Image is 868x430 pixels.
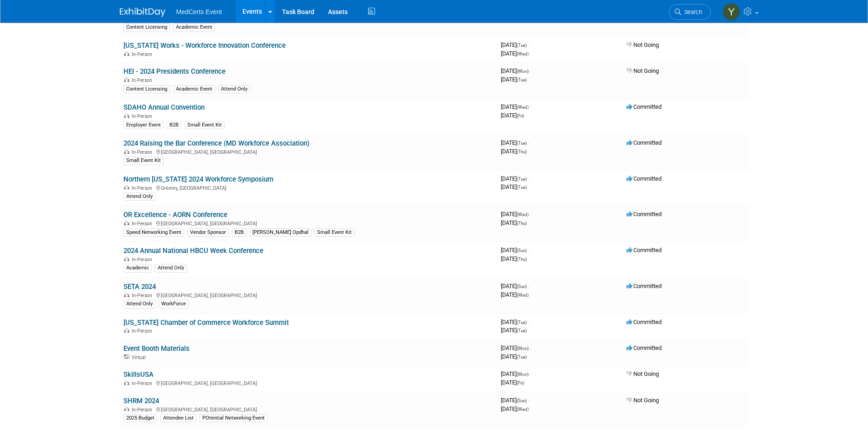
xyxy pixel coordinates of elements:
[124,354,129,359] img: Virtual Event
[123,67,226,76] a: HEI - 2024 Presidents Conference
[132,51,155,57] span: In-Person
[173,85,215,93] div: Academic Event
[132,354,148,360] span: Virtual
[530,67,531,74] span: -
[124,221,129,225] img: In-Person Event
[501,183,527,190] span: [DATE]
[132,328,155,334] span: In-Person
[627,319,662,325] span: Committed
[501,319,529,325] span: [DATE]
[124,149,129,154] img: In-Person Event
[501,353,527,360] span: [DATE]
[132,113,155,119] span: In-Person
[528,319,529,325] span: -
[123,370,154,379] a: SkillsUSA
[501,148,527,155] span: [DATE]
[123,219,493,227] div: [GEOGRAPHIC_DATA], [GEOGRAPHIC_DATA]
[187,228,229,237] div: Vendor Sponsor
[517,284,527,289] span: (Sun)
[501,405,529,412] span: [DATE]
[232,228,247,237] div: B2B
[627,139,662,146] span: Committed
[501,344,531,351] span: [DATE]
[132,257,155,263] span: In-Person
[501,112,524,119] span: [DATE]
[501,67,531,74] span: [DATE]
[517,105,529,110] span: (Wed)
[528,41,529,48] span: -
[159,300,189,308] div: WorkForce
[530,344,531,351] span: -
[200,414,267,422] div: POtential Networking Event
[627,283,662,289] span: Committed
[627,344,662,351] span: Committed
[501,255,527,262] span: [DATE]
[185,121,225,129] div: Small Event Kit
[124,380,129,385] img: In-Person Event
[123,344,190,353] a: Event Booth Materials
[123,184,493,191] div: Greeley, [GEOGRAPHIC_DATA]
[517,149,527,154] span: (Thu)
[124,113,129,118] img: In-Person Event
[123,414,157,422] div: 2025 Budget
[627,175,662,182] span: Committed
[517,293,529,298] span: (Wed)
[123,41,286,50] a: [US_STATE] Works - Workforce Innovation Conference
[124,407,129,411] img: In-Person Event
[123,148,493,155] div: [GEOGRAPHIC_DATA], [GEOGRAPHIC_DATA]
[627,67,659,74] span: Not Going
[501,379,524,386] span: [DATE]
[124,257,129,261] img: In-Person Event
[123,283,156,291] a: SETA 2024
[528,175,529,182] span: -
[218,85,250,93] div: Attend Only
[517,372,529,377] span: (Mon)
[132,380,155,386] span: In-Person
[123,228,184,237] div: Speed Networking Event
[123,405,493,413] div: [GEOGRAPHIC_DATA], [GEOGRAPHIC_DATA]
[132,185,155,191] span: In-Person
[132,77,155,83] span: In-Person
[501,283,529,289] span: [DATE]
[517,320,527,325] span: (Tue)
[314,228,354,237] div: Small Event Kit
[124,51,129,56] img: In-Person Event
[723,3,740,20] img: Yenexis Quintana
[501,327,527,334] span: [DATE]
[123,85,170,93] div: Content Licensing
[123,157,164,165] div: Small Event Kit
[517,177,527,182] span: (Tue)
[517,407,529,412] span: (Wed)
[501,370,531,377] span: [DATE]
[517,221,527,226] span: (Thu)
[627,247,662,253] span: Committed
[176,8,222,15] span: MedCerts Event
[155,264,187,272] div: Attend Only
[124,328,129,333] img: In-Person Event
[627,103,662,110] span: Committed
[124,185,129,190] img: In-Person Event
[501,50,529,57] span: [DATE]
[517,398,527,403] span: (Sun)
[501,247,529,253] span: [DATE]
[517,69,529,74] span: (Mon)
[517,380,524,385] span: (Fri)
[517,77,527,82] span: (Tue)
[173,23,215,31] div: Academic Event
[530,211,531,218] span: -
[528,247,529,253] span: -
[132,293,155,298] span: In-Person
[501,76,527,83] span: [DATE]
[123,319,289,327] a: [US_STATE] Chamber of Commerce Workforce Summit
[123,211,227,219] a: OR Excellence - AORN Conference
[517,113,524,118] span: (Fri)
[123,139,309,147] a: 2024 Raising the Bar Conference (MD Workforce Association)
[123,192,155,201] div: Attend Only
[123,300,155,308] div: Attend Only
[517,185,527,190] span: (Tue)
[530,103,531,110] span: -
[517,328,527,333] span: (Tue)
[528,283,529,289] span: -
[517,43,527,48] span: (Tue)
[501,41,529,48] span: [DATE]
